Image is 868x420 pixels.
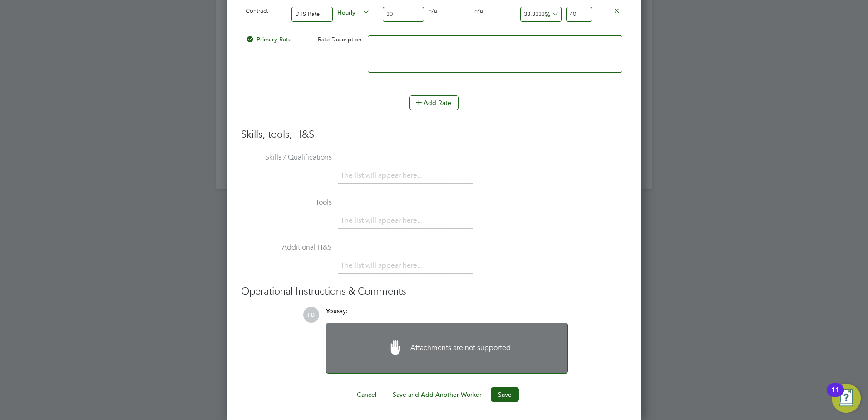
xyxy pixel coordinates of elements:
li: The list will appear here... [340,170,426,182]
span: You [326,307,337,315]
button: Open Resource Center, 11 new notifications [832,384,861,413]
button: Save and Add Another Worker [385,387,489,402]
h3: Operational Instructions & Comments [241,285,627,298]
li: The list will appear here... [340,215,426,227]
span: FB [303,307,319,323]
span: Rate Description: [318,35,363,43]
button: Save [491,387,519,402]
label: Skills / Qualifications [241,153,332,162]
div: say: [326,307,568,323]
label: Additional H&S [241,243,332,252]
span: Primary Rate [246,35,291,43]
span: Contract [246,7,268,15]
h3: Skills, tools, H&S [241,128,627,141]
li: The list will appear here... [340,260,426,272]
span: n/a [429,7,437,15]
span: n/a [474,7,483,15]
span: % [542,9,560,19]
button: Add Rate [409,95,459,110]
label: Tools [241,198,332,207]
button: Cancel [350,387,384,402]
div: 11 [831,390,839,402]
span: Hourly [337,7,370,17]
